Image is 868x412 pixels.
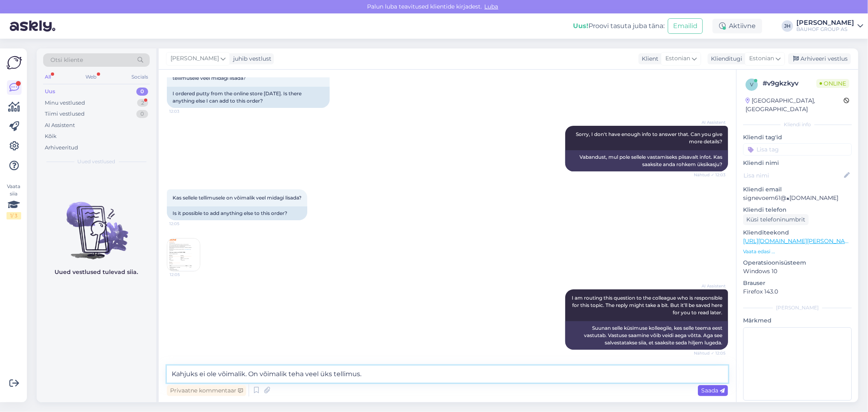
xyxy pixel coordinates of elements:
[45,144,78,152] div: Arhiveeritud
[749,54,774,63] span: Estonian
[750,81,753,88] span: v
[45,110,85,118] div: Tiimi vestlused
[7,212,21,219] div: 1 / 3
[743,143,852,156] input: Lisa tag
[796,20,854,26] div: [PERSON_NAME]
[136,110,148,118] div: 0
[694,350,726,356] span: Nähtud ✓ 12:05
[743,133,852,142] p: Kliendi tag'id
[713,19,762,33] div: Aktiivne
[796,26,854,33] div: BAUHOF GROUP AS
[7,55,22,70] img: Askly Logo
[137,99,148,107] div: 2
[796,20,863,33] a: [PERSON_NAME]BAUHOF GROUP AS
[173,195,302,201] span: Kas sellele tellimusele on võimalik veel midagi lisada?
[743,248,852,255] p: Vaata edasi ...
[84,72,98,82] div: Web
[743,206,852,214] p: Kliendi telefon
[169,108,200,114] span: 12:03
[573,22,588,30] b: Uus!
[130,72,150,82] div: Socials
[37,187,156,261] img: No chats
[482,3,501,10] span: Luba
[7,183,21,219] div: Vaata siia
[763,79,816,88] div: # v9gkzkyv
[743,214,809,225] div: Küsi telefoninumbrit
[708,55,742,63] div: Klienditugi
[43,72,52,82] div: All
[167,206,307,220] div: Is it possible to add anything else to this order?
[743,185,852,194] p: Kliendi email
[816,79,849,88] span: Online
[167,385,246,396] div: Privaatne kommentaar
[743,267,852,276] p: Windows 10
[78,158,116,165] span: Uued vestlused
[746,96,844,114] div: [GEOGRAPHIC_DATA], [GEOGRAPHIC_DATA]
[167,366,728,383] textarea: Kahjuks ei ole võimalik. On võimalik teha veel üks tellimus.
[170,272,200,278] span: 12:05
[136,88,148,96] div: 0
[743,121,852,128] div: Kliendi info
[565,321,728,350] div: Suunan selle küsimuse kolleegile, kes selle teema eest vastutab. Vastuse saamine võib veidi aega ...
[743,259,852,267] p: Operatsioonisüsteem
[45,132,57,140] div: Kõik
[665,54,690,63] span: Estonian
[171,54,219,63] span: [PERSON_NAME]
[230,55,271,63] div: juhib vestlust
[45,121,75,129] div: AI Assistent
[701,387,725,394] span: Saada
[167,87,330,108] div: I ordered putty from the online store [DATE]. Is there anything else I can add to this order?
[565,150,728,171] div: Vabandust, mul pole sellele vastamiseks piisavalt infot. Kas saaksite anda rohkem üksikasju?
[743,159,852,167] p: Kliendi nimi
[45,99,85,107] div: Minu vestlused
[743,304,852,311] div: [PERSON_NAME]
[576,131,724,145] span: Sorry, I don't have enough info to answer that. Can you give more details?
[743,316,852,325] p: Märkmed
[743,287,852,296] p: Firefox 143.0
[668,18,703,34] button: Emailid
[572,295,724,316] span: I am routing this question to the colleague who is responsible for this topic. The reply might ta...
[50,56,83,64] span: Otsi kliente
[169,221,200,227] span: 12:05
[743,279,852,287] p: Brauser
[695,283,726,289] span: AI Assistent
[743,228,852,237] p: Klienditeekond
[45,88,55,96] div: Uus
[782,20,793,32] div: JH
[694,172,726,178] span: Nähtud ✓ 12:03
[695,119,726,125] span: AI Assistent
[55,268,138,276] p: Uued vestlused tulevad siia.
[167,239,200,271] img: Attachment
[743,171,842,180] input: Lisa nimi
[788,53,851,64] div: Arhiveeri vestlus
[573,21,665,31] div: Proovi tasuta juba täna:
[743,194,852,202] p: signevoem61@▲[DOMAIN_NAME]
[638,55,658,63] div: Klient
